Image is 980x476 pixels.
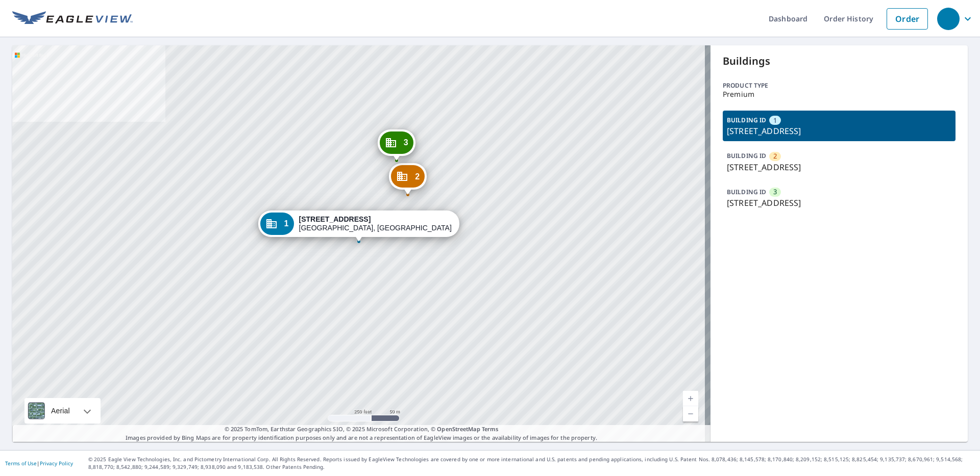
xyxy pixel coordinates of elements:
[88,456,975,471] p: © 2025 Eagle View Technologies, Inc. and Pictometry International Corp. All Rights Reserved. Repo...
[284,220,288,227] span: 1
[773,187,777,197] span: 3
[727,188,766,196] p: BUILDING ID
[773,116,777,125] span: 1
[299,215,452,232] div: [GEOGRAPHIC_DATA], [GEOGRAPHIC_DATA] 19403
[378,129,415,161] div: Dropped pin, building 3, Commercial property, 196 N Trooper Rd West Norriton, PA 19403
[225,425,499,434] span: © 2025 TomTom, Earthstar Geographics SIO, © 2025 Microsoft Corporation, ©
[24,398,101,424] div: Aerial
[683,391,698,406] a: Current Level 17, Zoom In
[415,173,420,180] span: 2
[404,139,408,146] span: 3
[723,54,955,69] p: Buildings
[683,406,698,421] a: Current Level 17, Zoom Out
[727,197,951,209] p: [STREET_ADDRESS]
[5,460,37,467] a: Terms of Use
[5,460,73,466] p: |
[723,81,955,90] p: Product type
[389,163,427,195] div: Dropped pin, building 2, Commercial property, 196 N Trooper Rd Eagleville, PA 19403
[258,210,459,242] div: Dropped pin, building 1, Commercial property, 190 N Trooper Rd West Norriton, PA 19403
[727,161,951,173] p: [STREET_ADDRESS]
[727,151,766,160] p: BUILDING ID
[437,425,480,433] a: OpenStreetMap
[48,398,73,424] div: Aerial
[482,425,499,433] a: Terms
[723,90,955,98] p: Premium
[773,151,777,161] span: 2
[727,125,951,137] p: [STREET_ADDRESS]
[727,116,766,124] p: BUILDING ID
[299,215,371,223] strong: [STREET_ADDRESS]
[12,425,710,442] p: Images provided by Bing Maps are for property identification purposes only and are not a represen...
[887,8,928,30] a: Order
[40,460,73,467] a: Privacy Policy
[12,11,133,27] img: EV Logo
